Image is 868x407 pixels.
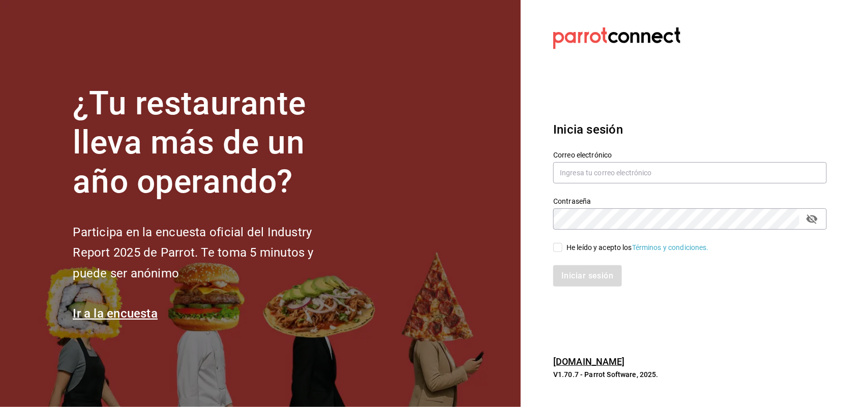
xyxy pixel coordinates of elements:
[73,222,347,284] h2: Participa en la encuesta oficial del Industry Report 2025 de Parrot. Te toma 5 minutos y puede se...
[553,369,827,380] p: V1.70.7 - Parrot Software, 2025.
[803,210,821,228] button: passwordField
[566,242,709,253] div: He leído y acepto los
[553,198,827,205] label: Contraseña
[553,120,827,139] h3: Inicia sesión
[553,162,827,183] input: Ingresa tu correo electrónico
[553,356,625,367] a: [DOMAIN_NAME]
[73,84,347,201] h1: ¿Tu restaurante lleva más de un año operando?
[553,152,827,159] label: Correo electrónico
[73,306,158,321] a: Ir a la encuesta
[632,243,709,252] a: Términos y condiciones.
